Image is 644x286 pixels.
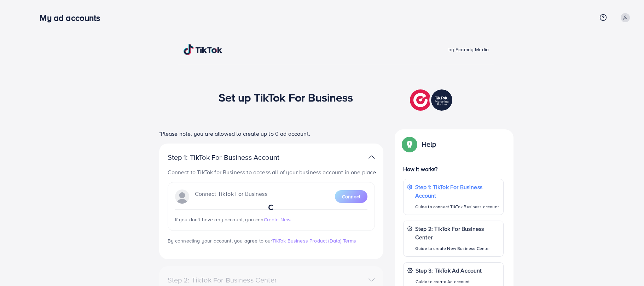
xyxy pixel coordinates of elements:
[403,138,416,151] img: Popup guide
[168,153,302,162] p: Step 1: TikTok For Business Account
[415,244,500,253] p: Guide to create New Business Center
[184,44,222,55] img: TikTok
[415,203,500,211] p: Guide to connect TikTok Business account
[416,266,482,275] p: Step 3: TikTok Ad Account
[40,13,106,23] h3: My ad accounts
[159,129,383,138] p: *Please note, you are allowed to create up to 0 ad account.
[448,46,489,53] span: by Ecomdy Media
[422,140,436,148] p: Help
[403,165,504,173] p: How it works?
[219,91,353,104] h1: Set up TikTok For Business
[416,278,482,286] p: Guide to create Ad account
[369,152,375,162] img: TikTok partner
[410,88,454,112] img: TikTok partner
[415,224,500,241] p: Step 2: TikTok For Business Center
[415,183,500,200] p: Step 1: TikTok For Business Account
